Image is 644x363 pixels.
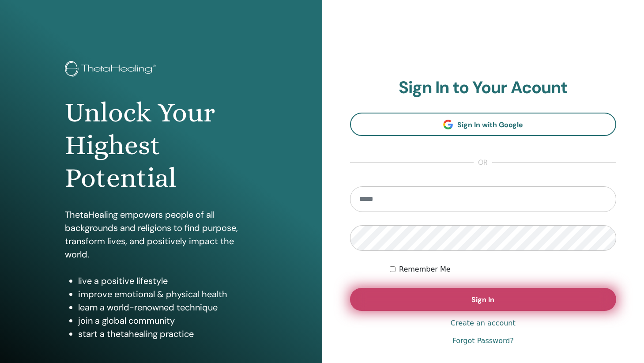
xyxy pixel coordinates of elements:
span: or [474,157,492,168]
a: Sign In with Google [350,113,617,136]
h2: Sign In to Your Acount [350,78,617,98]
a: Create an account [451,318,516,329]
span: Sign In with Google [457,120,523,129]
p: ThetaHealing empowers people of all backgrounds and religions to find purpose, transform lives, a... [65,208,257,261]
li: start a thetahealing practice [78,327,257,340]
li: improve emotional & physical health [78,287,257,301]
div: Keep me authenticated indefinitely or until I manually logout [390,264,616,275]
label: Remember Me [399,264,451,275]
span: Sign In [471,295,494,304]
button: Sign In [350,288,617,311]
li: live a positive lifestyle [78,274,257,287]
li: learn a world-renowned technique [78,301,257,314]
li: join a global community [78,314,257,327]
h1: Unlock Your Highest Potential [65,96,257,195]
a: Forgot Password? [452,336,514,346]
